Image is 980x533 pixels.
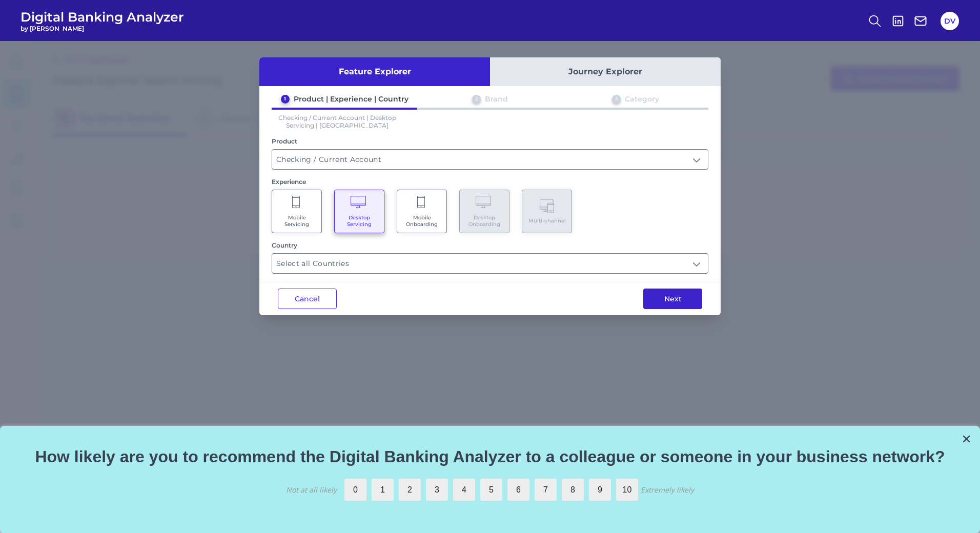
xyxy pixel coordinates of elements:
label: 4 [453,479,475,501]
div: Country [272,241,708,249]
div: Not at all likely [286,485,337,495]
button: Journey Explorer [490,57,721,86]
button: Cancel [278,289,337,309]
span: Mobile Onboarding [402,214,441,228]
div: 1 [281,95,290,104]
span: Desktop Servicing [340,214,379,228]
button: Next [643,289,702,309]
label: 3 [426,479,448,501]
div: Product | Experience | Country [294,94,409,104]
div: Product [272,137,708,145]
button: Close [962,430,971,447]
label: 1 [372,479,394,501]
div: Extremely likely [641,485,694,495]
button: Multi-channel [522,190,572,233]
label: 9 [589,479,611,501]
label: 6 [507,479,529,501]
label: 5 [480,479,502,501]
p: How likely are you to recommend the Digital Banking Analyzer to a colleague or someone in your bu... [13,447,967,466]
div: Experience [272,178,708,186]
button: Mobile Servicing [272,190,322,233]
label: 10 [616,479,638,501]
label: 0 [344,479,366,501]
label: 7 [535,479,557,501]
div: 2 [472,95,481,104]
label: 2 [399,479,421,501]
button: Feature Explorer [259,57,490,86]
button: DV [941,12,959,30]
label: 8 [562,479,584,501]
span: Multi-channel [528,217,566,224]
span: Digital Banking Analyzer [21,9,184,25]
span: Desktop Onboarding [465,214,504,228]
button: Desktop Onboarding [459,190,509,233]
div: 3 [612,95,621,104]
span: by [PERSON_NAME] [21,25,184,32]
p: Checking / Current Account | Desktop Servicing | [GEOGRAPHIC_DATA] [272,114,403,129]
button: Mobile Onboarding [397,190,447,233]
span: Mobile Servicing [277,214,316,228]
div: Category [625,94,659,104]
button: Desktop Servicing [334,190,384,233]
div: Brand [485,94,508,104]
